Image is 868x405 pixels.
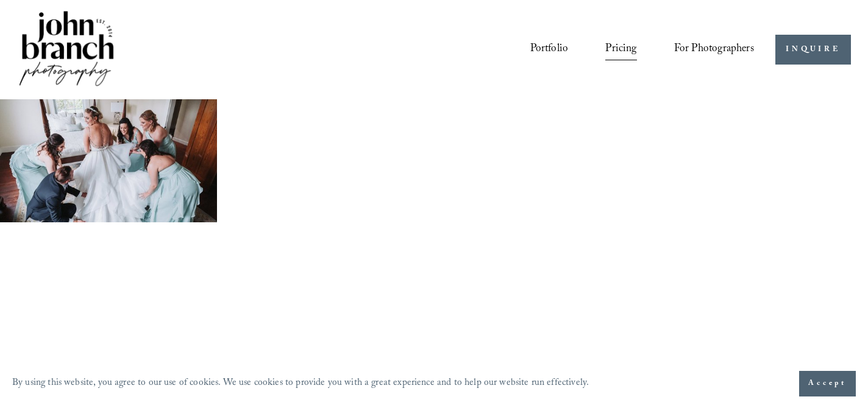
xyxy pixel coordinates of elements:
img: John Branch IV Photography [17,9,116,91]
a: INQUIRE [775,35,850,65]
a: Portfolio [530,38,569,62]
a: folder dropdown [674,38,754,62]
span: Accept [808,378,847,390]
p: By using this website, you agree to our use of cookies. We use cookies to provide you with a grea... [12,375,589,393]
button: Accept [799,371,856,396]
a: Pricing [605,38,636,62]
span: For Photographers [674,40,754,60]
